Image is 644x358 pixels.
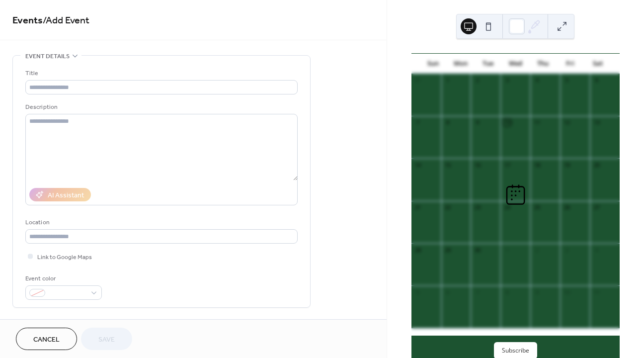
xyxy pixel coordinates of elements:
[503,77,511,84] div: 3
[593,288,600,296] div: 11
[563,288,570,296] div: 10
[25,217,296,228] div: Location
[474,246,481,254] div: 30
[557,54,584,74] div: Fri
[503,246,511,254] div: 1
[533,77,541,84] div: 4
[563,119,570,126] div: 12
[474,119,481,126] div: 9
[444,288,452,296] div: 6
[563,161,570,169] div: 19
[414,246,422,254] div: 28
[444,246,452,254] div: 29
[533,288,541,296] div: 9
[25,68,296,79] div: Title
[474,161,481,169] div: 16
[12,11,43,30] a: Events
[474,204,481,211] div: 23
[414,161,422,169] div: 14
[414,77,422,84] div: 31
[593,161,600,169] div: 20
[414,119,422,126] div: 7
[474,77,481,84] div: 2
[419,54,447,74] div: Sun
[593,204,600,211] div: 27
[533,246,541,254] div: 2
[593,119,600,126] div: 13
[474,54,501,74] div: Tue
[444,119,452,126] div: 8
[37,252,92,263] span: Link to Google Maps
[563,77,570,84] div: 5
[414,288,422,296] div: 5
[25,102,296,112] div: Description
[444,161,452,169] div: 15
[33,335,60,345] span: Cancel
[444,77,452,84] div: 1
[563,204,570,211] div: 26
[503,288,511,296] div: 8
[414,204,422,211] div: 21
[16,328,77,350] button: Cancel
[593,246,600,254] div: 4
[533,161,541,169] div: 18
[447,54,474,74] div: Mon
[444,204,452,211] div: 22
[503,161,511,169] div: 17
[533,119,541,126] div: 11
[502,54,529,74] div: Wed
[503,204,511,211] div: 24
[533,204,541,211] div: 25
[529,54,557,74] div: Thu
[474,288,481,296] div: 7
[503,119,511,126] div: 10
[25,51,70,62] span: Event details
[25,273,100,284] div: Event color
[593,77,600,84] div: 6
[563,246,570,254] div: 3
[584,54,612,74] div: Sat
[43,11,89,30] span: / Add Event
